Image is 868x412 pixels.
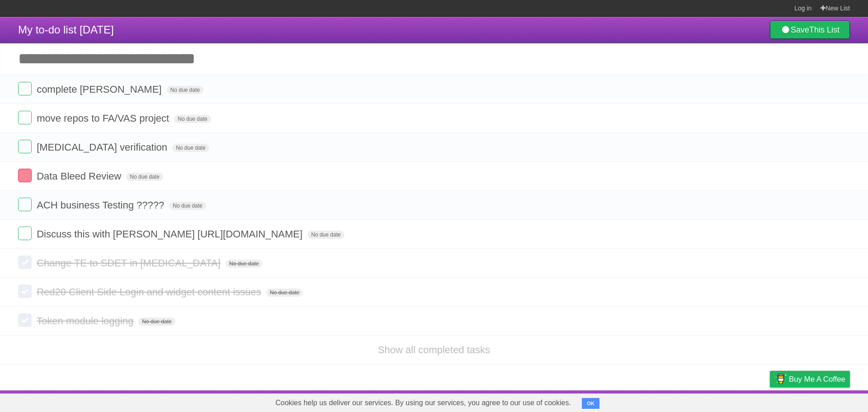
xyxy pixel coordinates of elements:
[37,257,223,269] span: Change TE to SDET in [MEDICAL_DATA]
[770,371,850,388] a: Buy me a coffee
[18,169,32,182] label: Done
[582,398,599,409] button: OK
[793,393,850,410] a: Suggest a feature
[172,144,209,152] span: No due date
[126,173,163,181] span: No due date
[18,82,32,95] label: Done
[174,115,211,123] span: No due date
[37,170,123,182] span: Data Bleed Review
[266,394,580,412] span: Cookies help us deliver our services. By using our services, you agree to our use of cookies.
[789,371,845,387] span: Buy me a coffee
[650,393,669,410] a: About
[18,284,32,298] label: Done
[774,371,787,387] img: Buy me a coffee
[378,344,490,355] a: Show all completed tasks
[18,227,32,240] label: Done
[307,231,344,239] span: No due date
[167,86,203,94] span: No due date
[18,313,32,327] label: Done
[758,393,782,410] a: Privacy
[226,260,262,268] span: No due date
[679,393,716,410] a: Developers
[169,202,206,210] span: No due date
[727,393,747,410] a: Terms
[37,113,171,124] span: move repos to FA/VAS project
[37,142,170,153] span: [MEDICAL_DATA] verification
[37,199,166,211] span: ACH business Testing ?????
[37,315,136,327] span: Token module logging
[18,24,114,36] span: My to-do list [DATE]
[18,198,32,211] label: Done
[266,289,303,297] span: No due date
[37,84,164,95] span: complete [PERSON_NAME]
[18,256,32,269] label: Done
[138,317,175,326] span: No due date
[37,228,305,240] span: Discuss this with [PERSON_NAME] [URL][DOMAIN_NAME]
[37,286,264,298] span: Red20 Client Side Login and widget content issues
[770,21,850,39] a: SaveThis List
[809,25,840,34] b: This List
[18,111,32,124] label: Done
[18,140,32,153] label: Done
